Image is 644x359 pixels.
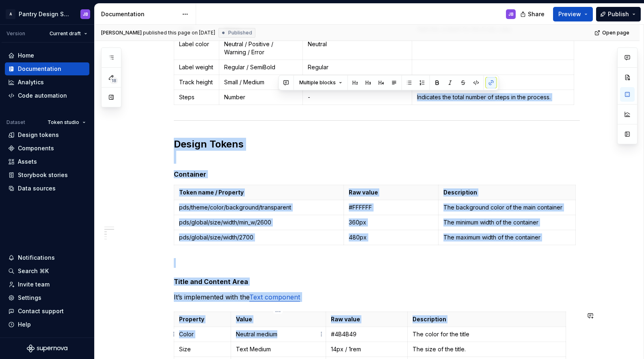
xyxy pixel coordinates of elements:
p: Label weight [179,63,214,71]
a: Assets [5,155,89,168]
div: Data sources [18,184,56,192]
p: pds/theme/color/background/transparent [179,203,339,212]
div: published this page on [DATE] [143,30,215,36]
button: Contact support [5,305,89,318]
p: Steps [179,93,214,101]
a: Open page [592,27,633,38]
p: Size [179,345,226,353]
p: pds/global/size/width/min_w/2600 [179,218,339,227]
div: Analytics [18,78,44,86]
button: Share [516,7,550,21]
p: Indicates the total number of steps in the process. [417,93,569,101]
div: Contact support [18,307,64,315]
a: Documentation [5,62,89,75]
span: Share [528,10,545,18]
a: Settings [5,291,89,304]
p: Neutral [308,40,407,48]
p: The background color of the main container [443,203,571,212]
p: Description [413,315,561,323]
p: Description [443,188,571,197]
a: Invite team [5,278,89,291]
a: Design tokens [5,128,89,141]
a: Data sources [5,182,89,195]
div: Notifications [18,254,55,262]
button: Publish [596,7,641,21]
span: Preview [558,10,581,18]
p: - [308,93,407,101]
p: Property [179,315,226,323]
p: The size of the title. [413,345,561,353]
div: JB [508,11,514,17]
button: Token studio [44,117,89,128]
div: Search ⌘K [18,267,49,275]
p: Text Medium [236,345,321,353]
button: Notifications [5,251,89,264]
p: Token name / Property [179,188,339,197]
p: 360px [349,218,434,227]
div: JB [83,11,88,17]
div: A [6,9,15,19]
p: Number [224,93,298,101]
p: 14px / 1rem [331,345,403,353]
span: Multiple blocks [299,79,336,86]
span: Open page [602,30,629,36]
p: Neutral / Positive / Warning / Error [224,40,298,56]
a: Components [5,142,89,155]
p: Regular [308,63,407,71]
button: Help [5,318,89,331]
span: Token studio [48,119,79,126]
div: Components [18,144,54,152]
a: Code automation [5,89,89,102]
button: Search ⌘K [5,265,89,278]
div: Version [6,30,25,37]
p: The color for the title [413,330,561,338]
p: Label color [179,40,214,48]
div: Assets [18,158,37,166]
p: The maximum width of the container [443,233,571,241]
span: Published [228,30,252,36]
span: [PERSON_NAME] [101,30,142,36]
p: pds/global/size/width/2700 [179,233,339,241]
p: #4B4B49 [331,330,403,338]
div: Settings [18,294,41,302]
span: 18 [110,77,118,84]
h5: Title and Content Area [174,278,580,286]
div: Pantry Design System [19,10,71,18]
h5: Container [174,170,580,178]
div: Home [18,51,34,60]
div: Dataset [6,119,25,126]
button: Current draft [46,28,91,39]
p: Color [179,330,226,338]
p: #FFFFFF [349,203,434,212]
button: Preview [553,7,593,21]
span: Current draft [50,30,81,37]
a: Storybook stories [5,169,89,182]
p: 480px [349,233,434,241]
span: Publish [608,10,629,18]
p: Raw value [349,188,434,197]
p: Neutral medium [236,330,321,338]
div: Design tokens [18,131,59,139]
p: Value [236,315,321,323]
p: Raw value [331,315,403,323]
div: Documentation [18,65,61,73]
p: Regular / SemiBold [224,63,298,71]
a: Text component [249,293,300,301]
button: APantry Design SystemJB [2,5,93,23]
button: Multiple blocks [296,77,346,88]
div: Invite team [18,280,50,288]
div: Help [18,321,31,329]
h2: Design Tokens [174,138,580,164]
div: Storybook stories [18,171,68,179]
svg: Supernova Logo [27,344,67,353]
p: Small / Medium [224,78,298,86]
p: It’s implemented with the [174,292,580,302]
a: Analytics [5,76,89,89]
p: Track height [179,78,214,86]
a: Home [5,49,89,62]
div: Documentation [101,10,178,18]
p: The minimum width of the container [443,218,571,227]
div: Code automation [18,92,67,100]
